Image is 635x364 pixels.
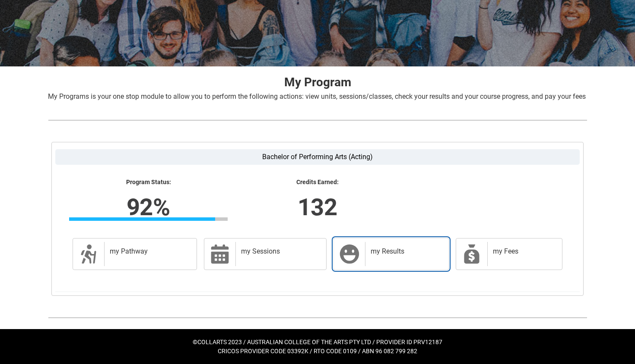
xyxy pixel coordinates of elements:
[456,238,562,270] a: my Fees
[493,247,553,256] h2: my Fees
[48,116,587,125] img: REDU_GREY_LINE
[69,179,228,186] lightning-formatted-text: Program Status:
[55,149,580,165] label: Bachelor of Performing Arts (Acting)
[461,244,482,264] span: My Payments
[13,189,283,225] lightning-formatted-number: 92%
[241,247,317,256] h2: my Sessions
[69,217,228,221] div: Progress Bar
[48,313,587,322] img: REDU_GREY_LINE
[183,189,452,225] lightning-formatted-number: 132
[204,238,327,270] a: my Sessions
[48,92,586,100] span: My Programs is your one stop module to allow you to perform the following actions: view units, se...
[78,244,99,264] span: Description of icon when needed
[110,247,188,256] h2: my Pathway
[333,238,449,270] a: my Results
[238,179,397,186] lightning-formatted-text: Credits Earned:
[73,238,197,270] a: my Pathway
[284,75,351,89] strong: My Program
[371,247,440,256] h2: my Results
